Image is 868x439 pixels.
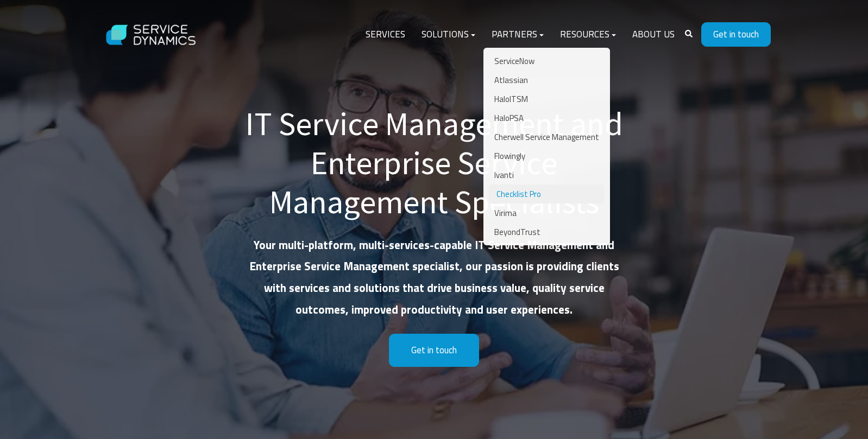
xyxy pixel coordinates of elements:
a: Solutions [413,22,483,48]
a: Ivanti [489,166,605,184]
a: Cherwell Service Management [489,128,605,147]
strong: Your multi-platform, multi-services-capable IT Service Management and Enterprise Service Manageme... [249,236,619,319]
a: Checklist Pro [489,184,605,203]
h1: IT Service Management and Enterprise Service Management Specialists [244,104,624,221]
div: Navigation Menu [357,22,683,48]
a: Flowingly [489,147,605,166]
a: ServiceNow [489,52,605,71]
a: Partners [483,22,552,48]
a: Get in touch [701,22,771,47]
a: Virima [489,203,605,222]
a: HaloPSA [489,109,605,128]
a: Get in touch [389,334,479,367]
img: Service Dynamics Logo - White [97,14,206,56]
a: Atlassian [489,71,605,90]
a: BeyondTrust [489,222,605,241]
a: Services [357,22,413,48]
a: About Us [624,22,683,48]
a: Resources [552,22,624,48]
a: HaloITSM [489,90,605,109]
